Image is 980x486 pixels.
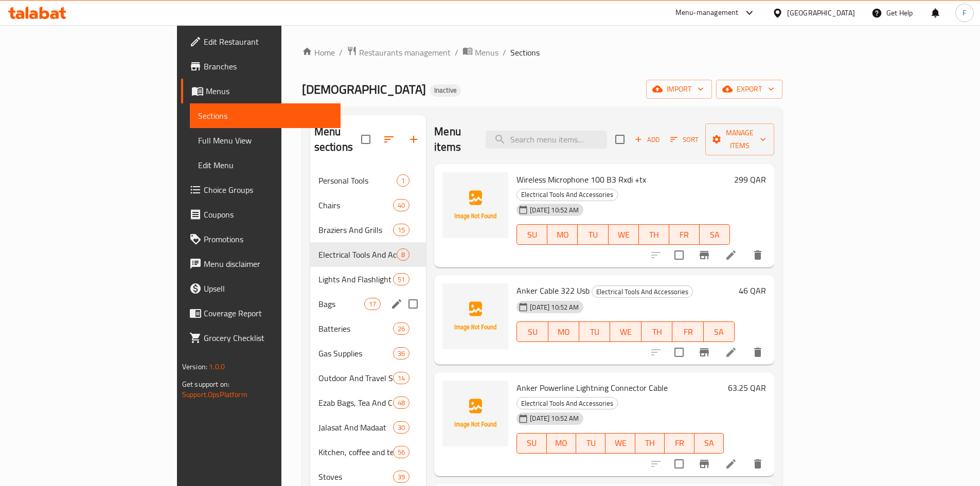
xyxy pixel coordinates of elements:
[725,458,737,470] a: Edit menu item
[204,60,332,73] span: Branches
[699,436,720,451] span: SA
[318,248,397,261] div: Electrical Tools And Accessories
[745,340,770,365] button: delete
[204,35,332,48] span: Edit Restaurant
[310,292,426,316] div: Bags17edit
[394,225,409,235] span: 15
[393,224,409,236] div: items
[664,132,705,148] span: Sort items
[486,131,607,149] input: search
[181,251,341,276] a: Menu disclaimer
[310,390,426,415] div: Ezab Bags, Tea And Coffee48
[734,172,766,187] h6: 299 QAR
[516,321,548,342] button: SU
[580,436,601,451] span: TU
[609,224,639,245] button: WE
[675,7,739,19] div: Menu-management
[310,242,426,267] div: Electrical Tools And Accessories8
[745,243,770,267] button: delete
[318,421,393,434] div: Jalasat And Madaat
[397,174,409,187] div: items
[745,452,770,476] button: delete
[393,322,409,335] div: items
[668,132,701,148] button: Sort
[318,446,393,458] span: Kitchen, coffee and tea supplies
[181,29,341,54] a: Edit Restaurant
[389,296,404,312] button: edit
[204,282,332,295] span: Upsell
[442,283,508,349] img: Anker Cable 322 Usb
[526,205,583,215] span: [DATE] 10:52 AM
[393,446,409,458] div: items
[394,423,409,433] span: 30
[442,172,508,238] img: Wireless Microphone 100 B3 Rxdi +tx
[517,189,617,201] span: Electrical Tools And Accessories
[302,78,426,101] span: [DEMOGRAPHIC_DATA]
[576,433,605,454] button: TU
[516,433,546,454] button: SU
[963,7,966,19] span: F
[516,397,618,409] div: Electrical Tools And Accessories
[725,346,737,358] a: Edit menu item
[393,199,409,211] div: items
[739,283,766,298] h6: 46 QAR
[182,360,207,373] span: Version:
[510,46,540,59] span: Sections
[430,86,461,95] span: Inactive
[708,325,730,339] span: SA
[204,258,332,270] span: Menu disclaimer
[613,227,635,242] span: WE
[551,227,574,242] span: MO
[198,110,332,122] span: Sections
[190,128,341,153] a: Full Menu View
[318,397,393,409] span: Ezab Bags, Tea And Coffee
[704,227,726,242] span: SA
[181,301,341,326] a: Coverage Report
[578,224,608,245] button: TU
[318,322,393,335] span: Batteries
[639,436,661,451] span: TH
[609,129,631,150] span: Select section
[393,471,409,483] div: items
[365,299,380,309] span: 17
[393,372,409,384] div: items
[553,325,575,339] span: MO
[393,347,409,359] div: items
[592,285,693,298] div: Electrical Tools And Accessories
[475,46,498,59] span: Menus
[547,433,576,454] button: MO
[206,85,332,97] span: Menus
[673,227,696,242] span: FR
[635,433,665,454] button: TH
[579,321,610,342] button: TU
[310,316,426,341] div: Batteries26
[672,321,703,342] button: FR
[714,127,766,152] span: Manage items
[198,159,332,171] span: Edit Menu
[310,218,426,242] div: Braziers And Grills15
[310,440,426,464] div: Kitchen, coffee and tea supplies56
[668,341,690,363] span: Select to update
[633,134,661,146] span: Add
[724,83,774,96] span: export
[318,471,393,483] span: Stoves
[582,227,604,242] span: TU
[547,224,578,245] button: MO
[318,199,393,211] span: Chairs
[359,46,451,59] span: Restaurants management
[364,298,381,310] div: items
[526,302,583,312] span: [DATE] 10:52 AM
[394,447,409,457] span: 56
[692,243,717,267] button: Branch-specific-item
[190,103,341,128] a: Sections
[394,324,409,334] span: 26
[646,80,712,99] button: import
[394,349,409,358] span: 36
[654,83,704,96] span: import
[204,233,332,245] span: Promotions
[318,372,393,384] span: Outdoor And Travel Supplies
